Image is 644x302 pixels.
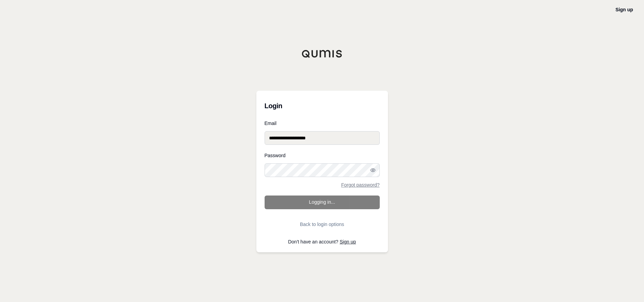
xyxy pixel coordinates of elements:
[265,217,380,231] button: Back to login options
[302,50,343,58] img: Qumis
[340,239,356,244] a: Sign up
[265,239,380,244] p: Don't have an account?
[265,99,380,113] h3: Login
[265,121,380,126] label: Email
[265,153,380,158] label: Password
[341,183,379,187] a: Forgot password?
[616,7,633,12] a: Sign up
